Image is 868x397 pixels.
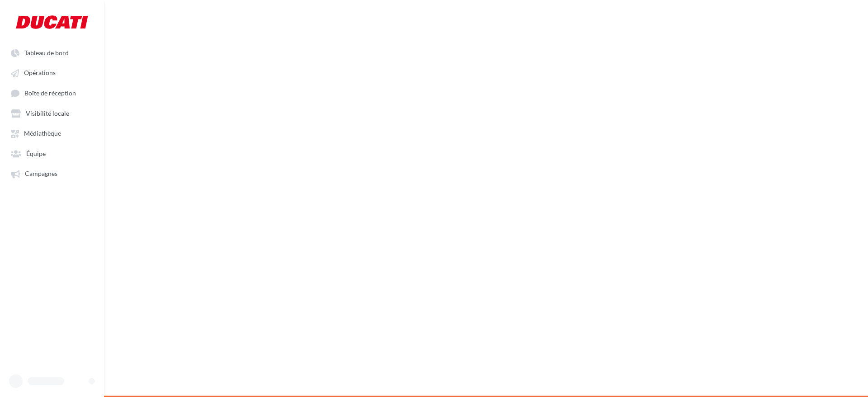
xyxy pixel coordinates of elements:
[5,85,99,101] a: Boîte de réception
[24,89,76,97] span: Boîte de réception
[5,105,99,121] a: Visibilité locale
[24,49,69,57] span: Tableau de bord
[25,170,57,178] span: Campagnes
[24,69,56,77] span: Opérations
[5,165,99,181] a: Campagnes
[26,150,46,157] span: Équipe
[5,44,99,61] a: Tableau de bord
[5,64,99,80] a: Opérations
[26,109,69,117] span: Visibilité locale
[5,125,99,141] a: Médiathèque
[24,130,61,137] span: Médiathèque
[5,145,99,161] a: Équipe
